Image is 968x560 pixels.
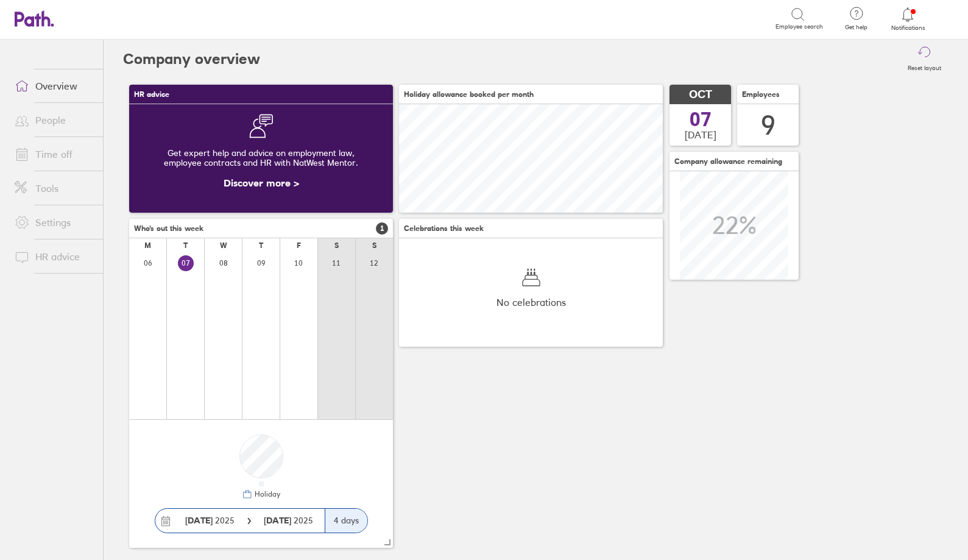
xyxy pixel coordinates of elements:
[297,241,301,250] div: F
[761,110,775,141] div: 9
[900,61,949,72] label: Reset layout
[334,241,339,250] div: S
[372,241,376,250] div: S
[496,297,566,308] span: No celebrations
[900,40,949,79] button: Reset layout
[5,108,103,132] a: People
[5,244,103,269] a: HR advice
[136,13,168,24] div: Search
[264,515,294,526] strong: [DATE]
[224,177,299,189] a: Discover more >
[5,176,103,200] a: Tools
[183,241,188,250] div: T
[259,241,263,250] div: T
[252,490,280,498] div: Holiday
[674,157,782,166] span: Company allowance remaining
[742,90,780,99] span: Employees
[376,222,388,235] span: 1
[5,210,103,235] a: Settings
[264,516,313,525] span: 2025
[123,40,260,79] h2: Company overview
[325,509,367,533] div: 4 days
[139,138,383,177] div: Get expert help and advice on employment law, employee contracts and HR with NatWest Mentor.
[185,515,213,526] strong: [DATE]
[685,129,716,140] span: [DATE]
[404,90,534,99] span: Holiday allowance booked per month
[404,224,484,233] span: Celebrations this week
[5,142,103,166] a: Time off
[144,241,151,250] div: M
[134,90,169,99] span: HR advice
[888,24,928,32] span: Notifications
[5,74,103,98] a: Overview
[185,516,235,525] span: 2025
[220,241,227,250] div: W
[690,110,712,129] span: 07
[888,6,928,32] a: Notifications
[689,88,712,101] span: OCT
[775,23,823,30] span: Employee search
[836,24,876,31] span: Get help
[134,224,203,233] span: Who's out this week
